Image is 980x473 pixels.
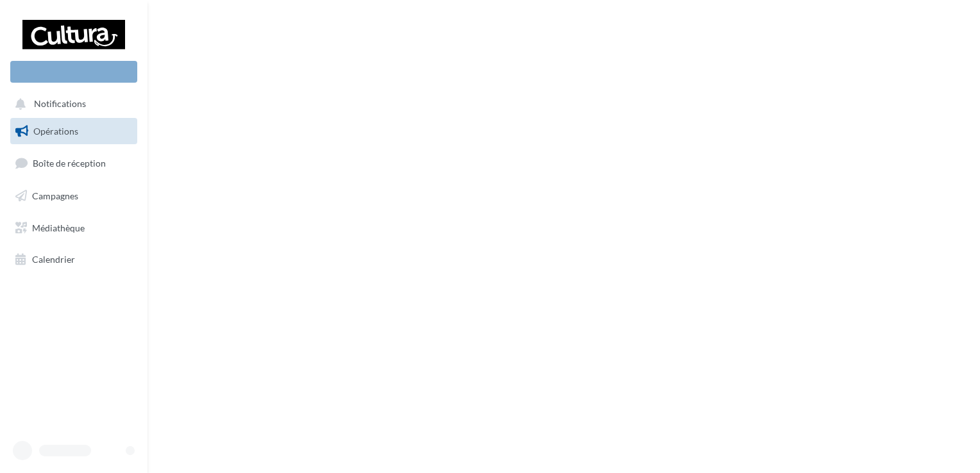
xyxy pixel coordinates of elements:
a: Médiathèque [8,215,140,242]
span: Calendrier [32,254,75,265]
a: Opérations [8,118,140,145]
div: Nouvelle campagne [10,61,137,83]
a: Calendrier [8,246,140,273]
span: Campagnes [32,190,78,201]
a: Boîte de réception [8,149,140,177]
span: Opérations [33,126,78,137]
span: Boîte de réception [33,158,106,169]
span: Médiathèque [32,222,85,233]
a: Campagnes [8,183,140,210]
span: Notifications [34,99,86,110]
